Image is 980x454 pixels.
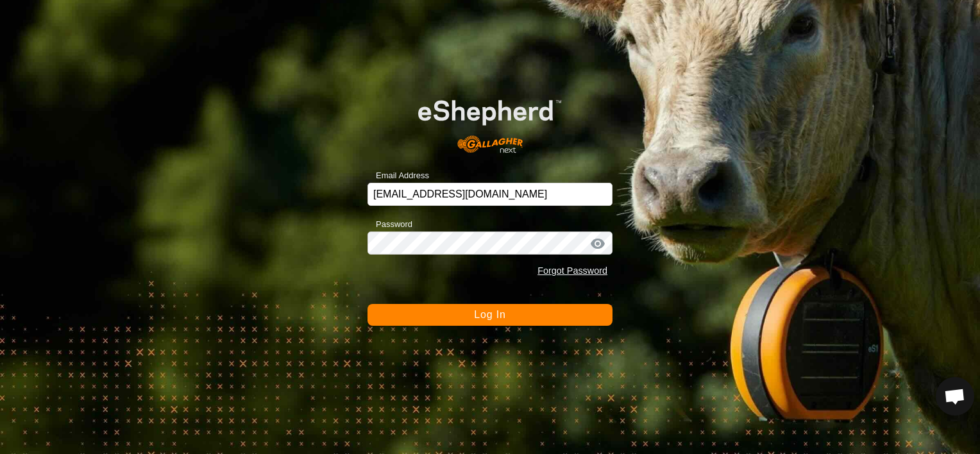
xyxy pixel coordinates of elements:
[474,309,505,320] span: Log In
[367,183,612,206] input: Email Address
[367,169,429,182] label: Email Address
[367,218,412,231] label: Password
[392,80,588,163] img: E-shepherd Logo
[936,377,974,416] div: Open chat
[367,304,612,326] button: Log In
[537,265,607,276] a: Forgot Password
